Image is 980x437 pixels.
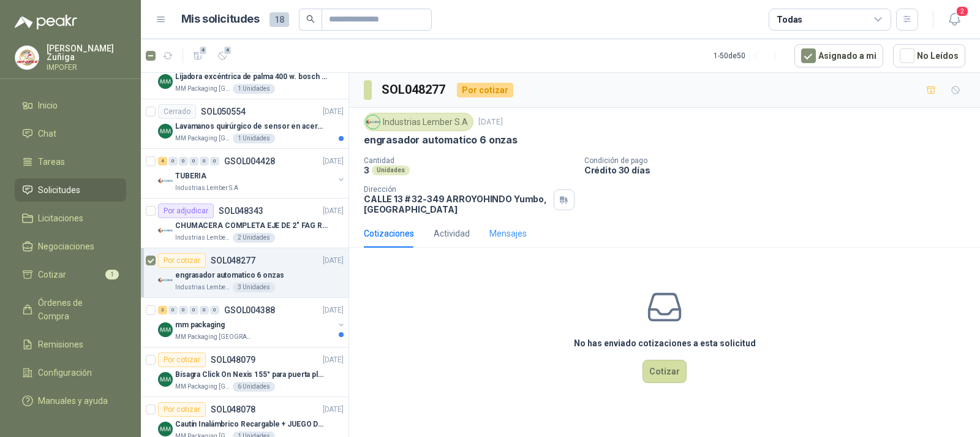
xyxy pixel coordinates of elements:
[714,46,785,66] div: 1 - 50 de 50
[175,319,225,331] p: mm packaging
[15,207,126,230] a: Licitaciones
[233,84,275,94] div: 1 Unidades
[200,306,209,314] div: 0
[158,372,173,387] img: Company Logo
[794,44,883,67] button: Asignado a mi
[15,333,126,356] a: Remisiones
[158,303,346,342] a: 3 0 0 0 0 0 GSOL004388[DATE] Company Logomm packagingMM Packaging [GEOGRAPHIC_DATA]
[38,394,108,408] span: Manuales y ayuda
[233,283,275,292] div: 3 Unidades
[38,183,80,197] span: Solicitudes
[158,253,206,268] div: Por cotizar
[38,211,83,225] span: Licitaciones
[15,122,126,145] a: Chat
[210,306,219,314] div: 0
[38,268,66,281] span: Cotizar
[105,270,119,279] span: 1
[478,116,503,128] p: [DATE]
[434,227,470,240] div: Actividad
[15,15,77,29] img: Logo peakr
[179,157,188,165] div: 0
[224,45,232,55] span: 4
[158,306,167,314] div: 3
[158,422,173,436] img: Company Logo
[323,106,344,118] p: [DATE]
[364,113,473,131] div: Industrias Lember S.A
[15,291,126,328] a: Órdenes de Compra
[141,199,349,248] a: Por adjudicarSOL048343[DATE] Company LogoCHUMACERA COMPLETA EJE DE 2" FAG REF: UCF211-32Industria...
[15,94,126,117] a: Inicio
[15,46,39,69] img: Company Logo
[366,115,380,129] img: Company Logo
[382,80,447,99] h3: SOL048277
[158,203,214,218] div: Por adjudicar
[306,15,315,23] span: search
[211,355,255,364] p: SOL048079
[175,183,238,193] p: Industrias Lember S.A
[210,157,219,165] div: 0
[364,134,518,146] p: engrasador automatico 6 onzas
[364,156,575,165] p: Cantidad
[175,270,284,281] p: engrasador automatico 6 onzas
[179,306,188,314] div: 0
[141,248,349,298] a: Por cotizarSOL048277[DATE] Company Logoengrasador automatico 6 onzasIndustrias Lember S.A3 Unidades
[175,419,328,430] p: Cautín Inalámbrico Recargable + JUEGO DE PUNTAS
[211,405,255,414] p: SOL048078
[158,223,173,238] img: Company Logo
[15,263,126,286] a: Cotizar1
[168,306,178,314] div: 0
[777,13,802,26] div: Todas
[158,322,173,337] img: Company Logo
[175,84,230,94] p: MM Packaging [GEOGRAPHIC_DATA]
[15,178,126,202] a: Solicitudes
[175,220,328,232] p: CHUMACERA COMPLETA EJE DE 2" FAG REF: UCF211-32
[224,157,275,165] p: GSOL004428
[38,155,65,169] span: Tareas
[323,205,344,217] p: [DATE]
[188,46,208,66] button: 4
[175,382,230,392] p: MM Packaging [GEOGRAPHIC_DATA]
[38,99,58,112] span: Inicio
[158,402,206,417] div: Por cotizar
[489,227,527,240] div: Mensajes
[15,389,126,412] a: Manuales y ayuda
[38,296,115,323] span: Órdenes de Compra
[323,354,344,366] p: [DATE]
[323,404,344,416] p: [DATE]
[15,150,126,173] a: Tareas
[158,154,346,193] a: 4 0 0 0 0 0 GSOL004428[DATE] Company LogoTUBERIAIndustrias Lember S.A
[38,240,94,253] span: Negociaciones
[141,99,349,149] a: CerradoSOL050554[DATE] Company LogoLavamanos quirúrgico de sensor en acero referencia TLS-13MM Pa...
[175,283,230,292] p: Industrias Lember S.A
[158,273,173,287] img: Company Logo
[175,170,206,182] p: TUBERIA
[181,10,260,28] h1: Mis solicitudes
[38,127,56,140] span: Chat
[47,64,126,71] p: IMPOFER
[211,256,255,265] p: SOL048277
[364,185,549,194] p: Dirección
[38,338,83,351] span: Remisiones
[158,74,173,89] img: Company Logo
[201,107,246,116] p: SOL050554
[224,306,275,314] p: GSOL004388
[15,235,126,258] a: Negociaciones
[175,369,328,381] p: Bisagra Click On Nexis 155° para puerta plegable Grass con base de montaje
[956,6,969,17] span: 2
[643,360,687,383] button: Cotizar
[141,50,349,99] a: Por cotizarSOL050764[DATE] Company LogoLijadora excéntrica de palma 400 w. bosch gex 125-150 aveM...
[189,306,198,314] div: 0
[323,305,344,316] p: [DATE]
[233,134,275,143] div: 1 Unidades
[200,157,209,165] div: 0
[893,44,965,67] button: No Leídos
[175,121,328,132] p: Lavamanos quirúrgico de sensor en acero referencia TLS-13
[141,348,349,397] a: Por cotizarSOL048079[DATE] Company LogoBisagra Click On Nexis 155° para puerta plegable Grass con...
[175,71,328,83] p: Lijadora excéntrica de palma 400 w. bosch gex 125-150 ave
[457,83,513,97] div: Por cotizar
[158,157,167,165] div: 4
[584,156,975,165] p: Condición de pago
[175,332,252,342] p: MM Packaging [GEOGRAPHIC_DATA]
[199,45,208,55] span: 4
[175,233,230,243] p: Industrias Lember S.A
